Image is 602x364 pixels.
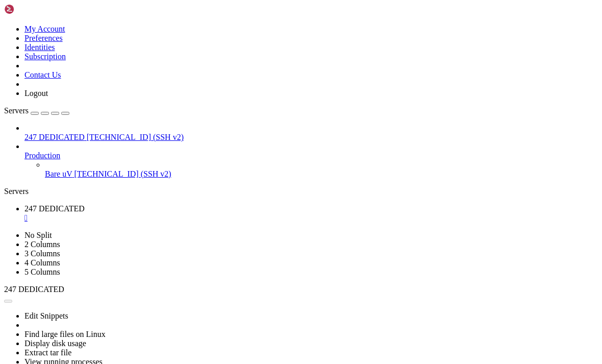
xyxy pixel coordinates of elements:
[24,213,598,223] a: 
[24,52,66,61] a: Subscription
[4,285,64,294] span: 247 DEDICATED
[87,133,184,141] span: [TECHNICAL_ID] (SSH v2)
[74,169,171,178] span: [TECHNICAL_ID] (SSH v2)
[24,258,60,267] a: 4 Columns
[24,89,48,98] a: Logout
[24,204,598,223] a: 247 DEDICATED
[24,151,598,160] a: Production
[4,4,63,14] img: Shellngn
[24,249,60,258] a: 3 Columns
[24,34,63,42] a: Preferences
[24,25,65,33] a: My Account
[24,70,61,79] a: Contact Us
[24,133,598,142] a: 247 DEDICATED [TECHNICAL_ID] (SSH v2)
[24,348,71,357] a: Extract tar file
[24,330,106,338] a: Find large files on Linux
[24,151,60,160] span: Production
[24,268,60,276] a: 5 Columns
[24,240,60,249] a: 2 Columns
[24,133,85,141] span: 247 DEDICATED
[45,169,598,179] a: Bare uV [TECHNICAL_ID] (SSH v2)
[24,311,68,320] a: Edit Snippets
[24,142,598,179] li: Production
[45,169,72,178] span: Bare uV
[4,187,598,196] div: Servers
[24,339,86,348] a: Display disk usage
[45,160,598,179] li: Bare uV [TECHNICAL_ID] (SSH v2)
[24,204,85,213] span: 247 DEDICATED
[24,231,52,239] a: No Split
[4,106,69,115] a: Servers
[24,124,598,142] li: 247 DEDICATED [TECHNICAL_ID] (SSH v2)
[24,43,55,52] a: Identities
[4,106,29,115] span: Servers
